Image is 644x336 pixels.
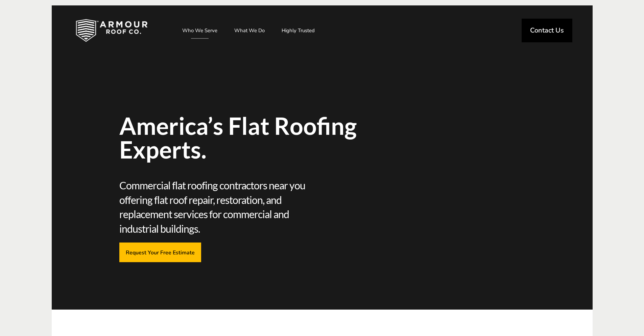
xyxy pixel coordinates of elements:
a: What We Do [228,22,271,39]
a: Contact Us [522,19,572,42]
a: Who We Serve [175,22,224,39]
span: America’s Flat Roofing Experts. [119,114,420,161]
a: Highly Trusted [275,22,321,39]
a: Request Your Free Estimate [119,243,201,262]
span: Commercial flat roofing contractors near you offering flat roof repair, restoration, and replacem... [119,178,320,236]
span: Request Your Free Estimate [126,249,195,255]
span: Contact Us [530,27,564,34]
img: Industrial and Commercial Roofing Company | Armour Roof Co. [65,14,158,47]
